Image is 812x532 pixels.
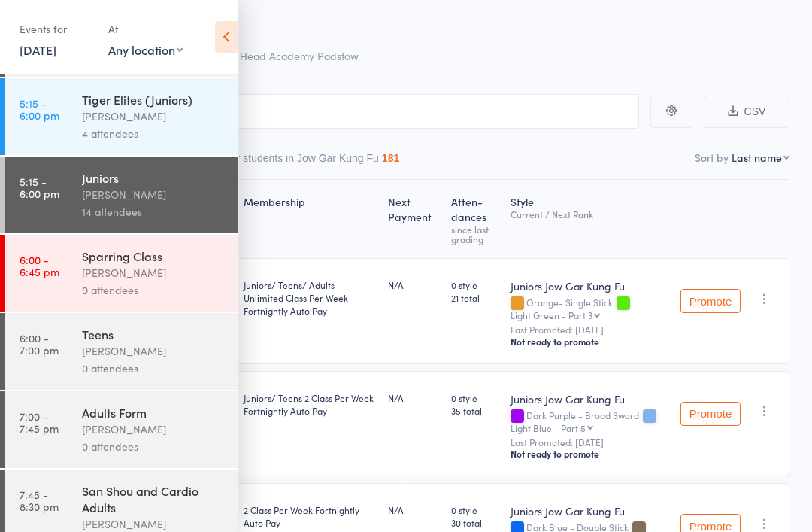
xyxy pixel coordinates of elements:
div: Style [504,187,674,251]
div: Not ready to promote [511,448,668,460]
div: Juniors Jow Gar Kung Fu [511,278,668,293]
a: 7:00 -7:45 pmAdults Form[PERSON_NAME]0 attendees [5,391,238,468]
div: Atten­dances [445,187,504,251]
div: [PERSON_NAME] [82,186,226,203]
span: 0 style [451,278,498,291]
div: N/A [388,391,439,404]
div: Juniors Jow Gar Kung Fu [511,391,668,406]
time: 7:45 - 8:30 pm [20,488,59,512]
div: since last grading [451,224,498,244]
div: 0 attendees [82,281,226,299]
div: [PERSON_NAME] [82,264,226,281]
div: Adults Form [82,404,226,421]
span: 0 style [451,503,498,516]
a: 5:15 -6:00 pmJuniors[PERSON_NAME]14 attendees [5,157,238,233]
label: Sort by [695,150,729,165]
span: 21 total [451,291,498,304]
div: Juniors [82,169,226,186]
time: 7:00 - 7:45 pm [20,410,59,434]
button: Promote [680,289,741,313]
div: Juniors/ Teens 2 Class Per Week Fortnightly Auto Pay [244,391,376,417]
time: 5:15 - 6:00 pm [20,175,59,199]
div: Sparring Class [82,248,226,264]
time: 6:00 - 7:00 pm [20,332,59,356]
div: Not ready to promote [511,336,668,348]
div: 4 attendees [82,125,226,142]
div: Juniors Jow Gar Kung Fu [511,503,668,518]
a: 6:00 -7:00 pmTeens[PERSON_NAME]0 attendees [5,313,238,390]
div: San Shou and Cardio Adults [82,482,226,515]
div: N/A [388,503,439,516]
div: Orange- Single Stick [511,297,668,320]
button: Promote [680,402,741,426]
span: Head Academy Padstow [240,48,359,63]
div: Events for [20,17,93,41]
div: [PERSON_NAME] [82,421,226,438]
div: 2 Class Per Week Fortnightly Auto Pay [244,503,376,529]
time: 5:15 - 6:00 pm [20,97,59,121]
div: 0 attendees [82,360,226,377]
div: At [108,17,183,41]
div: Current / Next Rank [511,209,668,219]
div: Any location [108,41,183,58]
div: Light Green - Part 3 [511,310,592,320]
div: [PERSON_NAME] [82,342,226,360]
a: 5:15 -6:00 pmTiger Elites (Juniors)[PERSON_NAME]4 attendees [5,78,238,155]
div: Juniors/ Teens/ Adults Unlimited Class Per Week Fortnightly Auto Pay [244,278,376,317]
a: 6:00 -6:45 pmSparring Class[PERSON_NAME]0 attendees [5,235,238,312]
input: Search by name [23,94,639,129]
span: 35 total [451,404,498,417]
div: Next Payment [382,187,445,251]
button: Other students in Jow Gar Kung Fu181 [214,144,399,179]
small: Last Promoted: [DATE] [511,324,668,335]
time: 6:00 - 6:45 pm [20,254,59,278]
div: 14 attendees [82,203,226,220]
a: [DATE] [20,41,56,58]
div: [PERSON_NAME] [82,108,226,125]
div: Tiger Elites (Juniors) [82,91,226,108]
div: Teens [82,326,226,342]
span: 30 total [451,516,498,529]
div: Last name [732,150,782,165]
button: CSV [704,96,789,128]
div: N/A [388,278,439,291]
div: Light Blue - Part 5 [511,423,586,433]
div: 0 attendees [82,438,226,455]
div: 181 [382,152,399,164]
div: Dark Purple - Broad Sword [511,410,668,433]
div: Membership [238,187,382,251]
span: 0 style [451,391,498,404]
small: Last Promoted: [DATE] [511,437,668,448]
